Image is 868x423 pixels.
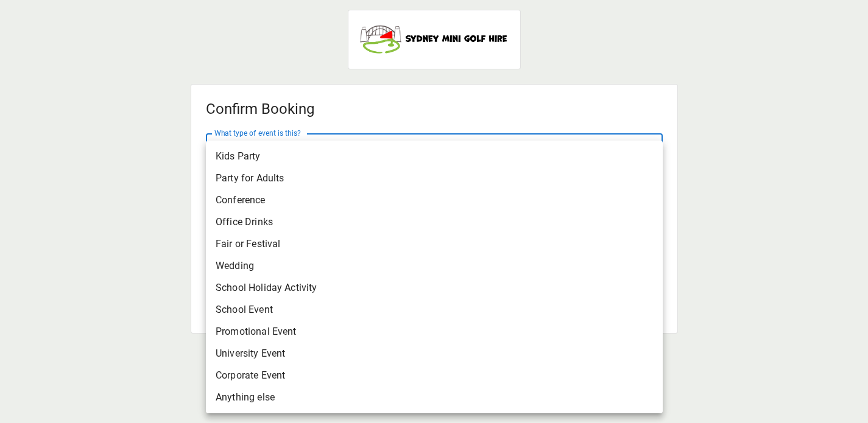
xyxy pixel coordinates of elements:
[206,343,663,365] li: University Event
[206,255,663,277] li: Wedding
[206,386,663,408] li: Anything else
[206,167,663,189] li: Party for Adults
[206,321,663,343] li: Promotional Event
[206,365,663,386] li: Corporate Event
[206,189,663,211] li: Conference
[206,233,663,255] li: Fair or Festival
[206,299,663,321] li: School Event
[206,211,663,233] li: Office Drinks
[206,277,663,299] li: School Holiday Activity
[206,145,663,167] li: Kids Party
